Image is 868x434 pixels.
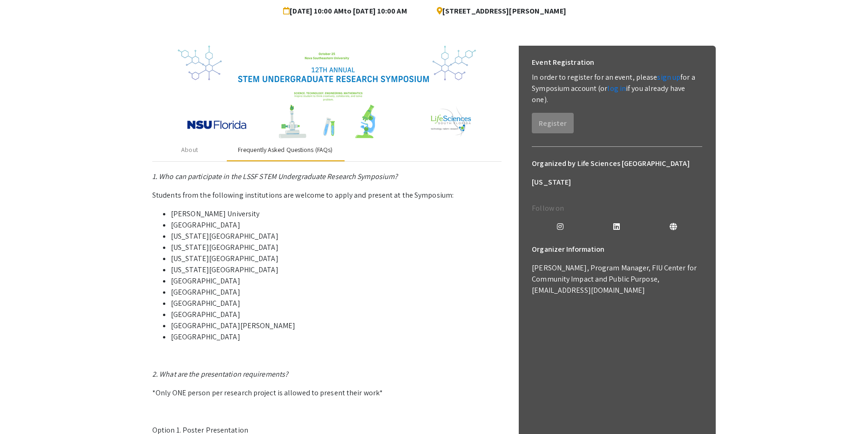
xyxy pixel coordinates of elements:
[152,190,502,201] p: Students from the following institutions are welcome to apply and present at the Symposium:
[532,53,594,72] h6: Event Registration
[171,253,502,264] li: [US_STATE][GEOGRAPHIC_DATA]
[657,72,680,82] a: sign up
[7,392,40,427] iframe: Chat
[171,298,502,309] li: [GEOGRAPHIC_DATA]
[238,145,332,155] div: Frequently Asked Questions (FAQs)
[532,72,702,105] p: In order to register for an event, please for a Symposium account (or if you already have one).
[171,242,502,253] li: [US_STATE][GEOGRAPHIC_DATA]
[429,2,566,21] span: [STREET_ADDRESS][PERSON_NAME]
[171,309,502,320] li: [GEOGRAPHIC_DATA]
[532,113,574,133] button: Register
[178,46,476,139] img: 32153a09-f8cb-4114-bf27-cfb6bc84fc69.png
[181,145,198,155] div: About
[152,387,502,399] p: *Only ONE person per research project is allowed to present their work*
[171,320,502,331] li: [GEOGRAPHIC_DATA][PERSON_NAME]
[532,154,702,192] h6: Organized by Life Sciences [GEOGRAPHIC_DATA][US_STATE]
[171,220,502,231] li: [GEOGRAPHIC_DATA]
[171,208,502,220] li: [PERSON_NAME] University
[283,2,410,21] span: [DATE] 10:00 AM to [DATE] 10:00 AM
[532,262,702,296] p: [PERSON_NAME], Program Manager, FIU Center for Community Impact and Public Purpose, [EMAIL_ADDRES...
[152,172,398,181] em: 1. Who can participate in the LSSF STEM Undergraduate Research Symposium?
[171,231,502,242] li: [US_STATE][GEOGRAPHIC_DATA]
[152,369,288,379] em: 2. What are the presentation requirements?
[532,203,702,214] p: Follow on
[171,331,502,343] li: [GEOGRAPHIC_DATA]
[171,264,502,276] li: [US_STATE][GEOGRAPHIC_DATA]
[171,287,502,298] li: [GEOGRAPHIC_DATA]
[532,240,702,259] h6: Organizer Information
[171,276,502,287] li: [GEOGRAPHIC_DATA]
[607,83,626,93] a: log in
